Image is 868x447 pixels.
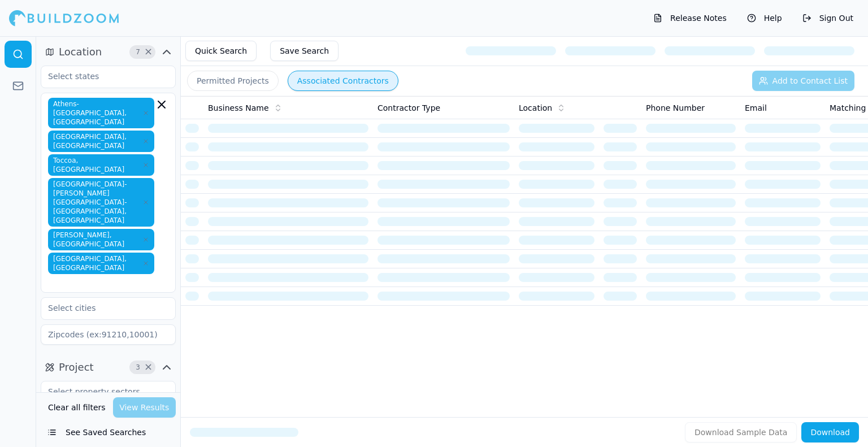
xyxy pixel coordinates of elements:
[41,43,176,61] button: Location7Clear Location filters
[797,9,859,27] button: Sign Out
[270,41,338,61] button: Save Search
[144,49,153,55] span: Clear Location filters
[41,422,176,442] button: See Saved Searches
[59,44,102,60] span: Location
[48,178,154,227] span: [GEOGRAPHIC_DATA]-[PERSON_NAME][GEOGRAPHIC_DATA]-[GEOGRAPHIC_DATA], [GEOGRAPHIC_DATA]
[41,381,161,402] input: Select property sectors
[48,131,154,152] span: [GEOGRAPHIC_DATA], [GEOGRAPHIC_DATA]
[801,422,859,442] button: Download
[144,364,153,370] span: Clear Project filters
[132,46,144,58] span: 7
[519,102,552,114] span: Location
[646,102,705,114] span: Phone Number
[41,358,176,376] button: Project3Clear Project filters
[45,397,108,418] button: Clear all filters
[48,253,154,274] span: [GEOGRAPHIC_DATA], [GEOGRAPHIC_DATA]
[59,359,94,375] span: Project
[288,71,398,91] button: Associated Contractors
[741,9,788,27] button: Help
[187,71,279,91] button: Permitted Projects
[208,102,269,114] span: Business Name
[185,41,257,61] button: Quick Search
[132,362,144,373] span: 3
[377,102,440,114] span: Contractor Type
[48,229,154,250] span: [PERSON_NAME], [GEOGRAPHIC_DATA]
[48,98,154,128] span: Athens-[GEOGRAPHIC_DATA], [GEOGRAPHIC_DATA]
[41,324,176,345] input: Zipcodes (ex:91210,10001)
[745,102,767,114] span: Email
[41,298,161,318] input: Select cities
[41,66,161,86] input: Select states
[648,9,732,27] button: Release Notes
[48,154,154,176] span: Toccoa, [GEOGRAPHIC_DATA]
